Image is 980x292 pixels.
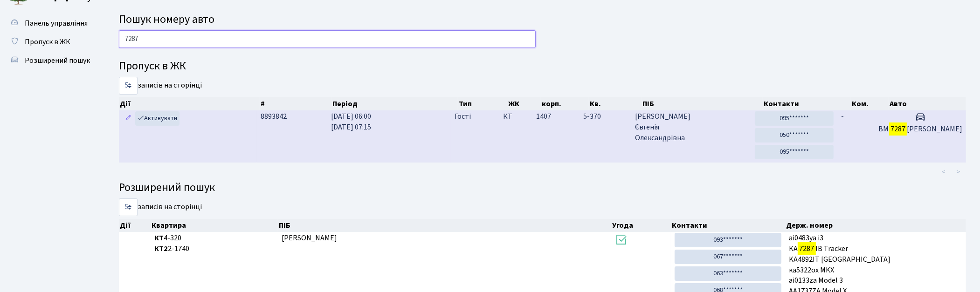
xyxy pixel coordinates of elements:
[537,111,552,122] span: 1407
[583,111,628,122] span: 5-370
[331,111,371,132] span: [DATE] 06:00 [DATE] 07:15
[119,219,151,232] th: Дії
[5,14,98,33] a: Панель управління
[119,198,202,216] label: записів на сторінці
[455,111,471,122] span: Гості
[798,242,815,255] mark: 7287
[119,11,214,27] span: Пошук номеру авто
[154,233,164,243] b: КТ
[119,97,260,110] th: Дії
[642,97,763,110] th: ПІБ
[889,122,907,136] mark: 7287
[25,55,90,66] span: Розширений пошук
[261,111,287,122] span: 8893842
[331,97,458,110] th: Період
[154,244,168,254] b: КТ2
[507,97,541,110] th: ЖК
[785,219,966,232] th: Держ. номер
[458,97,507,110] th: Тип
[25,18,88,28] span: Панель управління
[25,37,70,47] span: Пропуск в ЖК
[611,219,671,232] th: Угода
[135,111,179,126] a: Активувати
[841,111,844,122] span: -
[119,30,536,48] input: Пошук
[635,111,747,143] span: [PERSON_NAME] Євгенія Олександрівна
[119,198,138,216] select: записів на сторінці
[889,97,966,110] th: Авто
[119,77,202,95] label: записів на сторінці
[879,125,963,134] h5: ВМ [PERSON_NAME]
[282,233,337,243] span: [PERSON_NAME]
[671,219,786,232] th: Контакти
[151,219,278,232] th: Квартира
[763,97,851,110] th: Контакти
[260,97,331,110] th: #
[278,219,611,232] th: ПІБ
[123,111,134,126] a: Редагувати
[541,97,588,110] th: корп.
[851,97,889,110] th: Ком.
[119,60,966,73] h4: Пропуск в ЖК
[154,233,274,254] span: 4-320 2-1740
[5,51,98,70] a: Розширений пошук
[589,97,642,110] th: Кв.
[503,111,529,122] span: КТ
[119,181,966,195] h4: Розширений пошук
[119,77,138,95] select: записів на сторінці
[5,33,98,51] a: Пропуск в ЖК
